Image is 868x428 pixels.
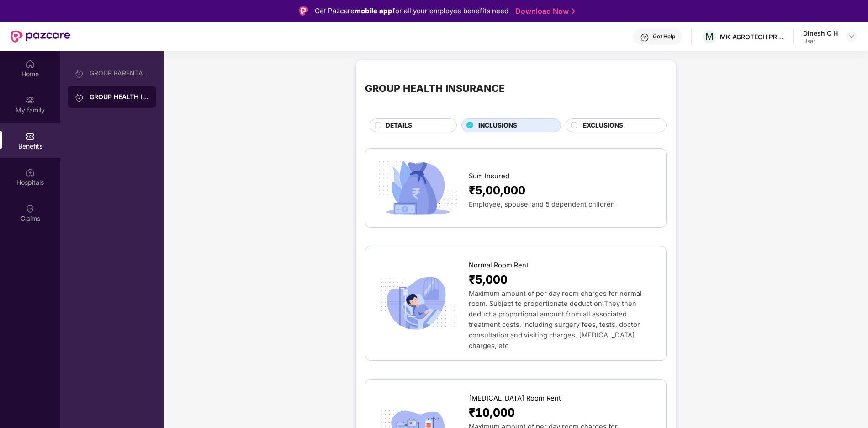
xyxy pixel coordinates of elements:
div: GROUP HEALTH INSURANCE [365,80,505,96]
div: GROUP HEALTH INSURANCE [90,92,149,102]
img: svg+xml;base64,PHN2ZyBpZD0iQ2xhaW0iIHhtbG5zPSJodHRwOi8vd3d3LnczLm9yZy8yMDAwL3N2ZyIgd2lkdGg9IjIwIi... [26,204,35,213]
span: Employee, spouse, and 5 dependent children [469,200,615,209]
strong: mobile app [355,6,392,15]
span: ₹10,000 [469,404,515,422]
img: svg+xml;base64,PHN2ZyB3aWR0aD0iMjAiIGhlaWdodD0iMjAiIHZpZXdCb3g9IjAgMCAyMCAyMCIgZmlsbD0ibm9uZSIgeG... [75,93,84,102]
img: icon [375,158,461,218]
span: [MEDICAL_DATA] Room Rent [469,393,561,404]
img: svg+xml;base64,PHN2ZyBpZD0iSG9tZSIgeG1sbnM9Imh0dHA6Ly93d3cudzMub3JnLzIwMDAvc3ZnIiB3aWR0aD0iMjAiIG... [26,59,35,69]
div: Get Help [653,33,675,40]
img: svg+xml;base64,PHN2ZyB3aWR0aD0iMjAiIGhlaWdodD0iMjAiIHZpZXdCb3g9IjAgMCAyMCAyMCIgZmlsbD0ibm9uZSIgeG... [26,96,35,105]
img: svg+xml;base64,PHN2ZyBpZD0iSGVscC0zMngzMiIgeG1sbnM9Imh0dHA6Ly93d3cudzMub3JnLzIwMDAvc3ZnIiB3aWR0aD... [640,33,649,42]
span: DETAILS [386,121,412,130]
img: svg+xml;base64,PHN2ZyBpZD0iQmVuZWZpdHMiIHhtbG5zPSJodHRwOi8vd3d3LnczLm9yZy8yMDAwL3N2ZyIgd2lkdGg9Ij... [26,132,35,141]
img: Stroke [572,6,575,16]
img: svg+xml;base64,PHN2ZyB3aWR0aD0iMjAiIGhlaWdodD0iMjAiIHZpZXdCb3g9IjAgMCAyMCAyMCIgZmlsbD0ibm9uZSIgeG... [75,69,84,78]
div: Get Pazcare for all your employee benefits need [315,5,508,16]
div: Dinesh C H [803,29,838,37]
div: GROUP PARENTAL POLICY [90,70,149,77]
img: icon [375,273,461,333]
span: Maximum amount of per day room charges for normal room. Subject to proportionate deduction.They t... [469,289,642,350]
div: User [803,37,838,45]
span: Sum Insured [469,171,509,182]
span: M [705,31,714,42]
img: New Pazcare Logo [11,31,70,43]
img: Logo [299,6,308,16]
img: svg+xml;base64,PHN2ZyBpZD0iSG9zcGl0YWxzIiB4bWxucz0iaHR0cDovL3d3dy53My5vcmcvMjAwMC9zdmciIHdpZHRoPS... [26,168,35,177]
div: MK AGROTECH PRIVATE LIMITED [720,32,784,41]
a: Download Now [515,6,572,16]
span: EXCLUSIONS [583,121,623,130]
span: INCLUSIONS [478,121,517,130]
span: Normal Room Rent [469,260,529,271]
span: ₹5,000 [469,271,508,289]
span: ₹5,00,000 [469,182,525,199]
img: svg+xml;base64,PHN2ZyBpZD0iRHJvcGRvd24tMzJ4MzIiIHhtbG5zPSJodHRwOi8vd3d3LnczLm9yZy8yMDAwL3N2ZyIgd2... [848,33,855,40]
